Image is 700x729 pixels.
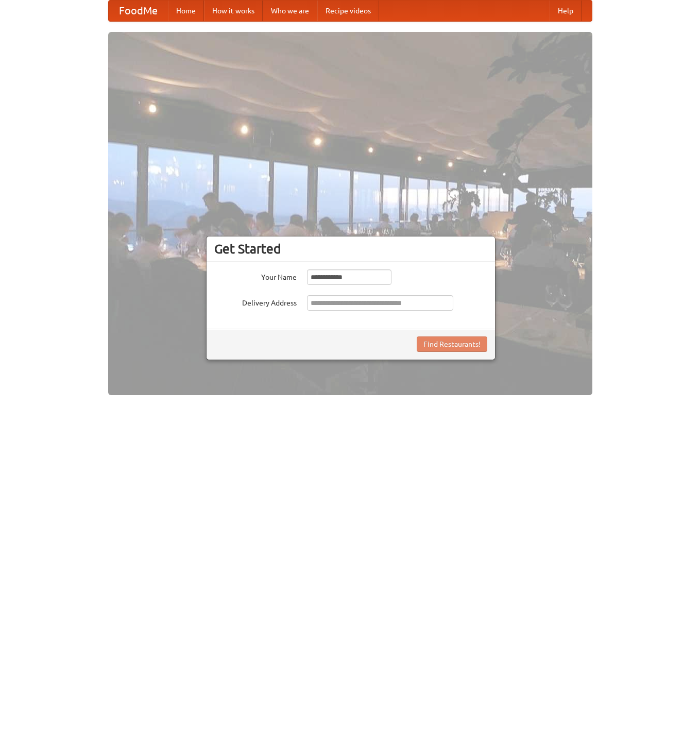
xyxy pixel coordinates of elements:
[214,295,297,308] label: Delivery Address
[214,241,487,257] h3: Get Started
[168,1,204,21] a: Home
[204,1,263,21] a: How it works
[214,269,297,282] label: Your Name
[317,1,379,21] a: Recipe videos
[550,1,582,21] a: Help
[109,1,168,21] a: FoodMe
[417,336,487,352] button: Find Restaurants!
[263,1,317,21] a: Who we are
